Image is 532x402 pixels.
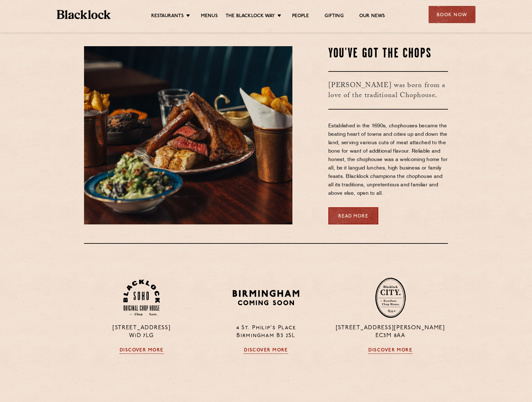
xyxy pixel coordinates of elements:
[325,13,343,19] a: Gifting
[333,324,448,340] p: [STREET_ADDRESS][PERSON_NAME] EC3M 8AA
[231,288,301,307] img: BIRMINGHAM-P22_-e1747915156957.png
[226,13,275,19] a: The Blacklock Way
[151,13,184,19] a: Restaurants
[328,122,448,198] p: Established in the 1690s, chophouses became the beating heart of towns and cities up and down the...
[123,280,160,316] img: Soho-stamp-default.svg
[244,348,288,354] a: Discover More
[359,13,385,19] a: Our News
[201,13,218,19] a: Menus
[328,207,378,224] a: Read More
[368,348,412,354] a: Discover More
[328,46,448,62] h2: You've Got The Chops
[84,324,199,340] p: [STREET_ADDRESS] W1D 7LG
[57,10,111,19] img: BL_Textured_Logo-footer-cropped.svg
[120,348,164,354] a: Discover More
[375,277,406,318] img: City-stamp-default.svg
[292,13,309,19] a: People
[208,324,323,340] p: 4 St. Philip's Place Birmingham B3 2SL
[84,46,292,224] img: May25-Blacklock-AllIn-00417-scaled-e1752246198448.jpg
[429,6,475,23] div: Book Now
[328,71,448,110] h3: [PERSON_NAME] was born from a love of the traditional Chophouse.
